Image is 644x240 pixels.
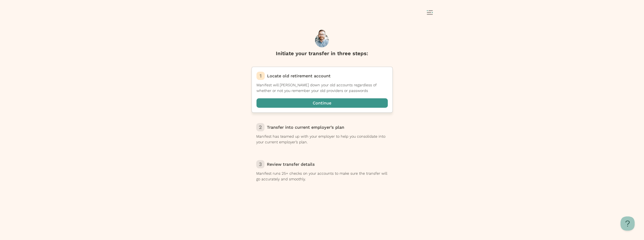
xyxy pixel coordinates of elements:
[260,72,262,80] p: 1
[256,171,388,182] p: Manifest runs 25+ checks on your accounts to make sure the transfer will go accurately and smoothly.
[267,73,331,78] span: Locate old retirement account
[256,134,388,145] p: Manifest has teamed up with your employer to help you consolidate into your current employer’s plan.
[620,216,635,231] iframe: Toggle Customer Support
[256,82,388,94] p: Manifest will [PERSON_NAME] down your old accounts regardless of whether or not you remember your...
[267,162,315,167] span: Review transfer details
[267,125,344,130] span: Transfer into current employer’s plan
[315,30,329,47] img: Henry
[259,124,262,131] p: 2
[259,161,262,168] p: 3
[276,50,368,57] h1: Initiate your transfer in three steps:
[256,98,388,108] button: Continue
